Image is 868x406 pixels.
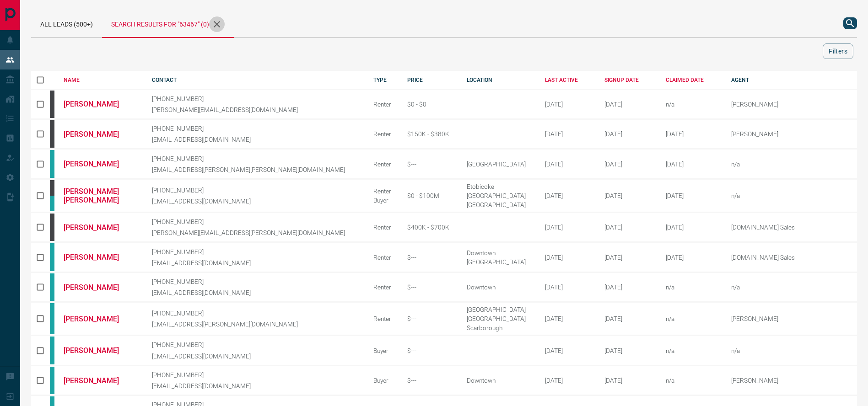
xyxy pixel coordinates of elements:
[407,254,453,261] div: $---
[545,101,591,108] div: [DATE]
[152,259,360,267] p: [EMAIL_ADDRESS][DOMAIN_NAME]
[64,130,132,139] a: [PERSON_NAME]
[731,224,846,231] p: [DOMAIN_NAME] Sales
[373,77,394,83] div: TYPE
[666,347,717,354] div: n/a
[373,187,394,195] div: Renter
[731,283,846,291] p: n/a
[731,160,846,168] p: n/a
[152,278,360,285] p: [PHONE_NUMBER]
[64,223,132,232] a: [PERSON_NAME]
[666,160,717,168] div: May 1st 2015, 3:49:50 PM
[152,136,360,143] p: [EMAIL_ADDRESS][DOMAIN_NAME]
[152,106,360,113] p: [PERSON_NAME][EMAIL_ADDRESS][DOMAIN_NAME]
[64,283,132,292] a: [PERSON_NAME]
[152,229,360,236] p: [PERSON_NAME][EMAIL_ADDRESS][PERSON_NAME][DOMAIN_NAME]
[407,347,453,354] div: $---
[545,377,591,384] div: [DATE]
[152,310,360,317] p: [PHONE_NUMBER]
[373,254,394,261] div: Renter
[407,377,453,384] div: $---
[467,258,531,266] div: [GEOGRAPHIC_DATA]
[373,377,394,384] div: Buyer
[407,192,453,199] div: $0 - $100M
[64,315,132,323] a: [PERSON_NAME]
[102,9,234,38] div: Search results for "63467" (0)
[152,77,360,83] div: CONTACT
[152,95,360,102] p: [PHONE_NUMBER]
[545,224,591,231] div: [DATE]
[467,201,531,208] div: [GEOGRAPHIC_DATA]
[604,101,652,108] div: September 27th 2010, 1:15:32 PM
[545,77,591,83] div: LAST ACTIVE
[731,377,846,384] p: [PERSON_NAME]
[604,377,652,384] div: October 23rd 2016, 8:14:15 PM
[31,9,102,37] div: All Leads (500+)
[50,367,54,394] div: condos.ca
[407,283,453,291] div: $---
[666,254,717,261] div: February 19th 2025, 3:17:21 PM
[666,377,717,384] div: n/a
[604,160,652,168] div: May 1st 2015, 1:18:01 PM
[545,192,591,199] div: [DATE]
[731,77,857,83] div: AGENT
[373,160,394,168] div: Renter
[64,100,132,108] a: [PERSON_NAME]
[604,77,652,83] div: SIGNUP DATE
[64,77,138,83] div: NAME
[843,17,857,29] button: search button
[373,315,394,322] div: Renter
[50,180,54,196] div: mrloft.ca
[373,224,394,231] div: Renter
[545,315,591,322] div: [DATE]
[64,187,132,204] a: [PERSON_NAME] [PERSON_NAME]
[407,101,453,108] div: $0 - $0
[152,198,360,205] p: [EMAIL_ADDRESS][DOMAIN_NAME]
[50,120,54,148] div: mrloft.ca
[604,254,652,261] div: April 28th 2016, 1:39:45 PM
[666,224,717,231] div: February 19th 2025, 2:45:21 PM
[152,321,360,328] p: [EMAIL_ADDRESS][PERSON_NAME][DOMAIN_NAME]
[64,376,132,385] a: [PERSON_NAME]
[604,130,652,138] div: January 18th 2015, 12:39:52 PM
[467,183,531,190] div: Etobicoke
[373,347,394,354] div: Buyer
[64,346,132,355] a: [PERSON_NAME]
[604,283,652,291] div: May 4th 2016, 11:22:01 PM
[50,150,54,177] div: condos.ca
[50,214,54,241] div: mrloft.ca
[731,192,846,199] p: n/a
[373,101,394,108] div: Renter
[50,196,54,211] div: condos.ca
[152,341,360,348] p: [PHONE_NUMBER]
[152,125,360,132] p: [PHONE_NUMBER]
[666,130,717,138] div: February 14th 2024, 11:57:00 AM
[407,77,453,83] div: PRICE
[152,248,360,256] p: [PHONE_NUMBER]
[467,77,531,83] div: LOCATION
[545,160,591,168] div: [DATE]
[152,218,360,225] p: [PHONE_NUMBER]
[823,43,853,59] button: Filters
[467,249,531,256] div: Downtown
[50,243,54,271] div: condos.ca
[666,101,717,108] div: n/a
[64,253,132,262] a: [PERSON_NAME]
[545,347,591,354] div: [DATE]
[545,283,591,291] div: [DATE]
[604,315,652,322] div: November 22nd 2014, 2:24:24 PM
[407,224,453,231] div: $400K - $700K
[407,160,453,168] div: $---
[50,303,54,334] div: condos.ca
[545,254,591,261] div: [DATE]
[152,187,360,194] p: [PHONE_NUMBER]
[731,315,846,322] p: [PERSON_NAME]
[64,160,132,168] a: [PERSON_NAME]
[152,155,360,162] p: [PHONE_NUMBER]
[666,192,717,199] div: June 25th 2015, 11:58:02 PM
[467,324,531,331] div: Scarborough
[152,166,360,173] p: [EMAIL_ADDRESS][PERSON_NAME][PERSON_NAME][DOMAIN_NAME]
[373,197,394,204] div: Buyer
[152,371,360,379] p: [PHONE_NUMBER]
[467,283,531,291] div: Downtown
